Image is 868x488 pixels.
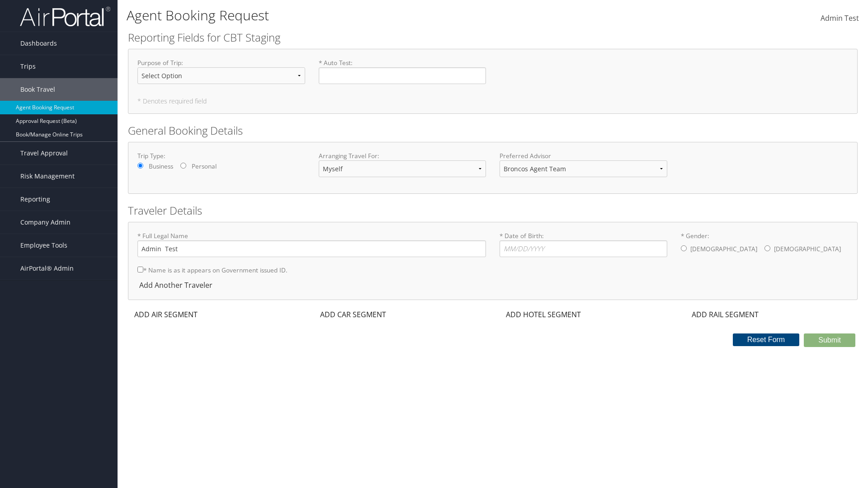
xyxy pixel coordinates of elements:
[137,98,848,104] h5: * Denotes required field
[500,309,585,320] div: ADD HOTEL SEGMENT
[192,162,217,171] label: Personal
[685,309,763,320] div: ADD RAIL SEGMENT
[137,67,305,84] select: Purpose of Trip:
[681,245,687,251] input: * Gender:[DEMOGRAPHIC_DATA][DEMOGRAPHIC_DATA]
[127,6,615,25] h1: Agent Booking Request
[128,123,858,138] h2: General Booking Details
[128,203,858,218] h2: Traveler Details
[137,280,217,291] div: Add Another Traveler
[500,240,667,257] input: * Date of Birth:
[764,245,770,251] input: * Gender:[DEMOGRAPHIC_DATA][DEMOGRAPHIC_DATA]
[20,188,50,211] span: Reporting
[20,55,36,78] span: Trips
[137,262,288,278] label: * Name is as it appears on Government issued ID.
[314,309,391,320] div: ADD CAR SEGMENT
[821,5,859,33] a: Admin Test
[149,162,173,171] label: Business
[319,151,486,160] label: Arranging Travel For:
[500,231,667,257] label: * Date of Birth:
[20,257,74,280] span: AirPortal® Admin
[20,6,110,27] img: airportal-logo.png
[137,231,486,257] label: * Full Legal Name
[128,309,202,320] div: ADD AIR SEGMENT
[137,267,143,272] input: * Name is as it appears on Government issued ID.
[319,58,486,84] label: * Auto Test :
[821,13,859,23] span: Admin Test
[137,151,305,160] label: Trip Type:
[500,151,667,160] label: Preferred Advisor
[804,333,855,347] button: Submit
[733,333,800,346] button: Reset Form
[774,240,841,258] label: [DEMOGRAPHIC_DATA]
[137,58,305,91] label: Purpose of Trip :
[319,67,486,84] input: * Auto Test:
[128,30,858,45] h2: Reporting Fields for CBT Staging
[20,165,75,188] span: Risk Management
[20,211,71,234] span: Company Admin
[681,231,849,258] label: * Gender:
[20,234,67,257] span: Employee Tools
[20,142,68,164] span: Travel Approval
[20,32,57,55] span: Dashboards
[20,78,55,101] span: Book Travel
[690,240,757,258] label: [DEMOGRAPHIC_DATA]
[137,240,486,257] input: * Full Legal Name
